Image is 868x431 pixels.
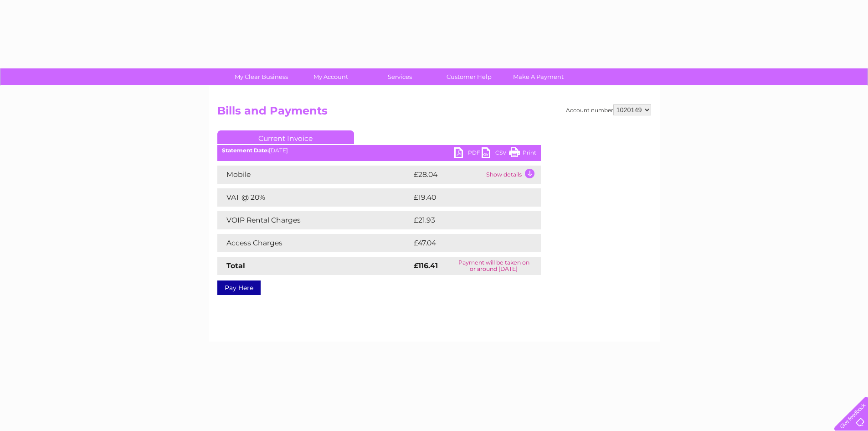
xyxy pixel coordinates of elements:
a: Pay Here [217,280,261,295]
td: Access Charges [217,234,411,252]
td: £28.04 [411,166,484,184]
div: [DATE] [217,147,541,154]
a: CSV [482,147,509,161]
a: Services [362,68,437,85]
a: My Account [293,68,368,85]
a: Make A Payment [501,68,576,85]
td: £47.04 [411,234,522,252]
div: Account number [566,104,651,115]
strong: £116.41 [414,261,438,270]
td: Mobile [217,166,411,184]
b: Statement Date: [222,147,269,154]
a: Print [509,147,536,161]
td: Payment will be taken on or around [DATE] [447,257,541,275]
td: £21.93 [411,211,522,229]
a: Customer Help [431,68,507,85]
td: £19.40 [411,188,522,207]
a: PDF [454,147,482,161]
td: VOIP Rental Charges [217,211,411,229]
td: Show details [484,166,541,184]
h2: Bills and Payments [217,104,651,122]
strong: Total [226,261,245,270]
a: Current Invoice [217,130,354,144]
td: VAT @ 20% [217,188,411,207]
a: My Clear Business [224,68,299,85]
